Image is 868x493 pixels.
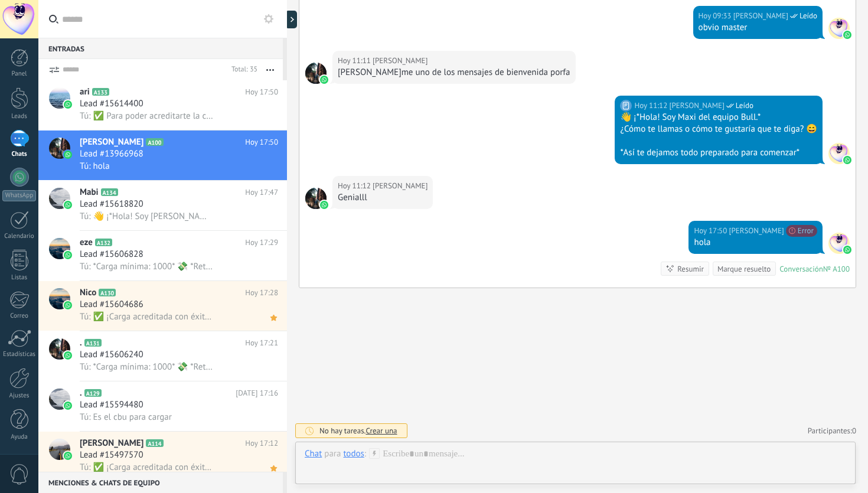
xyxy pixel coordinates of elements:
[64,452,72,460] img: icon
[733,10,788,22] span: Amir Sharif Rophail (Sales Office)
[80,86,90,98] span: ari
[319,426,397,436] div: No hay tareas.
[80,211,213,222] span: Tú: 👋 ¡*Hola! Soy [PERSON_NAME] del equipo Bull.* ¿Cómo te llamas o cómo te gustaría que te diga?...
[64,251,72,259] img: icon
[800,10,817,22] span: Leído
[364,448,366,460] span: :
[64,351,72,360] img: icon
[245,187,278,198] span: Hoy 17:47
[338,180,373,192] div: Hoy 11:12
[80,187,99,198] span: Mabi
[2,312,37,320] div: Correo
[305,63,327,84] span: Amir Rophail
[64,301,72,309] img: icon
[245,237,278,249] span: Hoy 17:29
[2,433,37,441] div: Ayuda
[779,264,823,274] div: Conversación
[2,70,37,78] div: Panel
[2,392,37,400] div: Ajustes
[80,399,143,411] span: Lead #15594480
[101,188,118,196] span: A134
[64,100,72,109] img: icon
[92,88,109,96] span: A133
[245,287,278,299] span: Hoy 17:28
[80,387,82,399] span: .
[338,55,373,67] div: Hoy 11:11
[677,263,704,275] div: Resumir
[729,225,784,237] span: Amir Sharif Rophail (Sales Office)
[64,201,72,209] img: icon
[38,472,283,493] div: Menciones & Chats de equipo
[373,180,428,192] span: Amir Rophail
[146,439,163,447] span: A114
[80,198,143,210] span: Lead #15618820
[843,31,851,39] img: waba.svg
[245,337,278,349] span: Hoy 17:21
[343,448,364,459] div: todos
[736,100,753,112] span: Leído
[38,331,287,381] a: avataricon.A131Hoy 17:21Lead #15606240Tú: *Carga mínima: 1000* 💸 *Retiros todo el tiempo, incluso...
[80,311,213,322] span: Tú: ✅ ¡Carga acreditada con éxito! 👉 *A partir de ahora, para tus próximas cargas escribinos dire...
[80,438,143,449] span: [PERSON_NAME]
[80,98,143,110] span: Lead #15614400
[245,86,278,98] span: Hoy 17:50
[305,188,327,209] span: Amir Rophail
[80,412,172,423] span: Tú: Es el cbu para cargar
[634,100,669,112] div: Hoy 11:12
[64,151,72,159] img: icon
[320,76,328,84] img: waba.svg
[227,64,257,76] div: Total: 35
[828,18,850,39] span: Amir Sharif Rophail
[236,387,278,399] span: [DATE] 17:16
[717,263,771,275] div: Marque resuelto
[80,462,213,473] span: Tú: ✅ ¡Carga acreditada con éxito! 👉 *A partir de ahora, para tus próximas cargas escribinos dire...
[80,349,143,361] span: Lead #15606240
[699,10,733,22] div: Hoy 09:33
[84,389,102,397] span: A129
[694,225,729,237] div: Hoy 17:50
[99,289,116,296] span: A130
[694,237,817,249] div: hola
[80,261,213,272] span: Tú: *Carga mínima: 1000* 💸 *Retiros todo el tiempo, incluso feriados.* 💰 *Retiros sin límite.* 🎁 ...
[843,156,851,164] img: waba.svg
[2,151,37,158] div: Chats
[828,143,850,164] span: Amir Sharif Rophail
[786,225,817,237] span: Error
[84,339,102,347] span: A131
[2,351,37,358] div: Estadísticas
[80,148,143,160] span: Lead #13966968
[620,112,817,123] div: 👋 ¡*Hola! Soy Maxi del equipo Bull.*
[95,239,112,246] span: A132
[338,192,428,204] div: Genialll
[670,100,725,112] span: Amir Sharif Rophail (Sales Office)
[808,426,856,436] a: Participantes:0
[828,233,850,254] span: Amir Sharif Rophail
[80,136,143,148] span: [PERSON_NAME]
[843,246,851,254] img: waba.svg
[80,249,143,260] span: Lead #15606828
[2,274,37,282] div: Listas
[80,161,110,172] span: Tú: hola
[823,264,850,274] div: № A100
[80,287,96,299] span: Nico
[80,449,143,461] span: Lead #15497570
[320,201,328,209] img: waba.svg
[324,448,341,460] span: para
[38,432,287,481] a: avataricon[PERSON_NAME]A114Hoy 17:12Lead #15497570Tú: ✅ ¡Carga acreditada con éxito! 👉 *A partir ...
[38,381,287,431] a: avataricon.A129[DATE] 17:16Lead #15594480Tú: Es el cbu para cargar
[852,426,856,436] span: 0
[38,80,287,130] a: avatariconariA133Hoy 17:50Lead #15614400Tú: ✅ Para poder acreditarte la carga necesitamos que te ...
[285,11,297,28] div: Mostrar
[146,138,163,146] span: A100
[38,38,283,59] div: Entradas
[80,361,213,373] span: Tú: *Carga mínima: 1000* 💸 *Retiros todo el tiempo, incluso feriados.* 💰 *Retiros sin límite.* 🎁 ...
[2,190,36,201] div: WhatsApp
[80,299,143,311] span: Lead #15604686
[620,123,817,135] div: ¿Cómo te llamas o cómo te gustaría que te diga? 😄
[80,337,82,349] span: .
[38,130,287,180] a: avataricon[PERSON_NAME]A100Hoy 17:50Lead #13966968Tú: hola
[338,67,570,79] div: [PERSON_NAME]me uno de los mensajes de bienvenida porfa
[80,110,213,122] span: Tú: ✅ Para poder acreditarte la carga necesitamos que te unas a nuestro grupo oficial [PERSON_NAM...
[373,55,428,67] span: Amir Rophail
[2,113,37,120] div: Leads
